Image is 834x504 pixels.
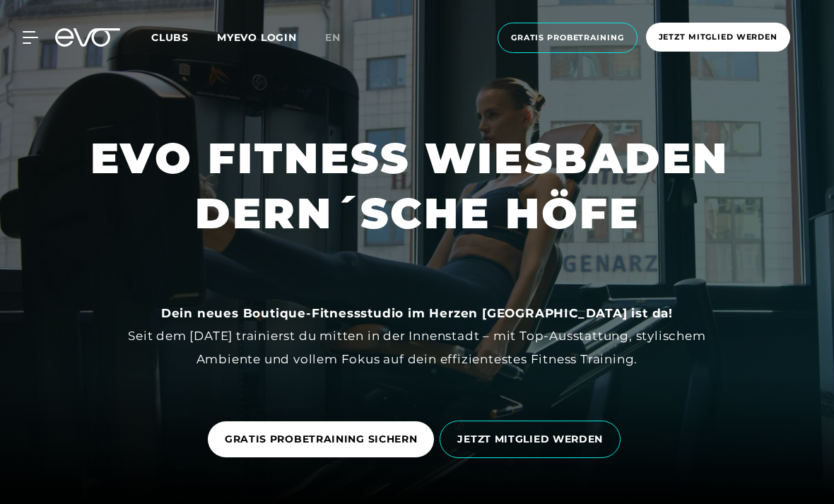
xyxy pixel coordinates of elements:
[151,31,189,44] span: Clubs
[493,23,642,53] a: Gratis Probetraining
[208,421,435,457] a: GRATIS PROBETRAINING SICHERN
[511,32,624,44] span: Gratis Probetraining
[440,410,626,469] a: JETZT MITGLIED WERDEN
[659,31,777,43] span: Jetzt Mitglied werden
[99,302,735,370] div: Seit dem [DATE] trainierst du mitten in der Innenstadt – mit Top-Ausstattung, stylischem Ambiente...
[151,30,217,44] a: Clubs
[161,306,673,320] strong: Dein neues Boutique-Fitnessstudio im Herzen [GEOGRAPHIC_DATA] ist da!
[457,432,603,447] span: JETZT MITGLIED WERDEN
[325,30,358,46] a: en
[217,31,297,44] a: MYEVO LOGIN
[90,131,744,241] h1: EVO FITNESS WIESBADEN DERN´SCHE HÖFE
[642,23,794,53] a: Jetzt Mitglied werden
[225,432,418,447] span: GRATIS PROBETRAINING SICHERN
[325,31,341,44] span: en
